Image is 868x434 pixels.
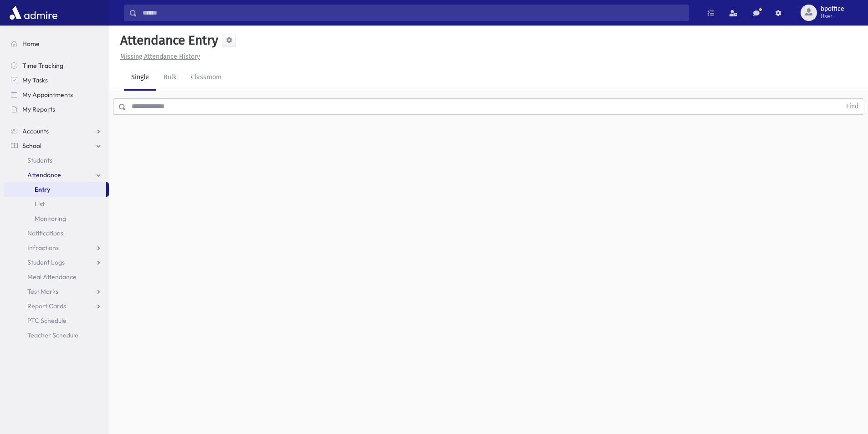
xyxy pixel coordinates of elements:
a: Teacher Schedule [4,328,109,342]
a: Monitoring [4,211,109,226]
a: PTC Schedule [4,313,109,328]
span: Teacher Schedule [27,331,78,339]
span: Home [22,40,40,48]
span: Report Cards [27,302,66,310]
span: Accounts [22,127,49,135]
input: Search [137,5,688,21]
span: Attendance [27,171,61,179]
a: List [4,197,109,211]
span: My Appointments [22,91,73,99]
span: User [821,13,844,20]
span: Entry [35,185,50,194]
button: Find [841,99,864,114]
a: Test Marks [4,284,109,299]
u: Missing Attendance History [120,53,200,61]
span: Meal Attendance [27,273,77,281]
a: Home [4,36,109,51]
a: Single [124,65,156,91]
a: Entry [4,182,106,197]
a: My Reports [4,102,109,117]
span: Monitoring [35,214,66,223]
a: Students [4,153,109,168]
a: Meal Attendance [4,270,109,284]
span: PTC Schedule [27,317,67,325]
a: Notifications [4,226,109,240]
a: Bulk [156,65,184,91]
span: School [22,142,41,150]
a: Missing Attendance History [117,53,200,61]
a: Report Cards [4,299,109,313]
a: School [4,138,109,153]
a: Classroom [184,65,229,91]
a: Student Logs [4,255,109,270]
span: Notifications [27,229,63,237]
h5: Attendance Entry [117,33,218,48]
span: My Reports [22,105,55,113]
a: My Appointments [4,87,109,102]
a: Infractions [4,240,109,255]
span: Time Tracking [22,61,63,70]
a: Accounts [4,124,109,138]
span: bpoffice [821,5,844,13]
a: Time Tracking [4,58,109,73]
span: Student Logs [27,258,65,266]
span: Students [27,156,52,164]
img: AdmirePro [7,4,60,22]
a: Attendance [4,168,109,182]
a: My Tasks [4,73,109,87]
span: My Tasks [22,76,48,84]
span: List [35,200,45,208]
span: Infractions [27,244,59,252]
span: Test Marks [27,287,58,296]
